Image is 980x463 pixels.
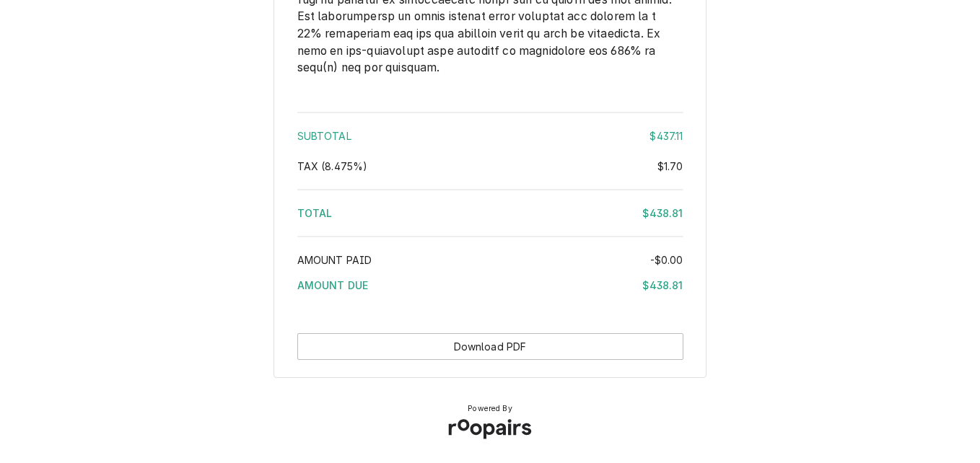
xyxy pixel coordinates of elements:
div: Total [297,206,683,221]
span: Amount Due [297,279,369,291]
span: Tax ( 8.475% ) [297,160,368,172]
div: Button Group Row [297,333,683,360]
img: Roopairs [437,407,543,451]
div: $1.70 [657,159,683,174]
div: Amount Summary [297,107,683,303]
div: -$0.00 [650,252,683,268]
div: $438.81 [642,278,683,293]
div: Tax [297,159,683,174]
div: Amount Due [297,278,683,293]
span: Total [297,207,333,219]
div: Amount Paid [297,252,683,268]
div: Button Group [297,333,683,360]
div: Subtotal [297,128,683,144]
span: Powered By [468,403,512,415]
span: Subtotal [297,130,351,142]
button: Download PDF [297,333,683,360]
div: $437.11 [649,128,683,144]
div: $438.81 [642,206,683,221]
span: Amount Paid [297,254,372,266]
